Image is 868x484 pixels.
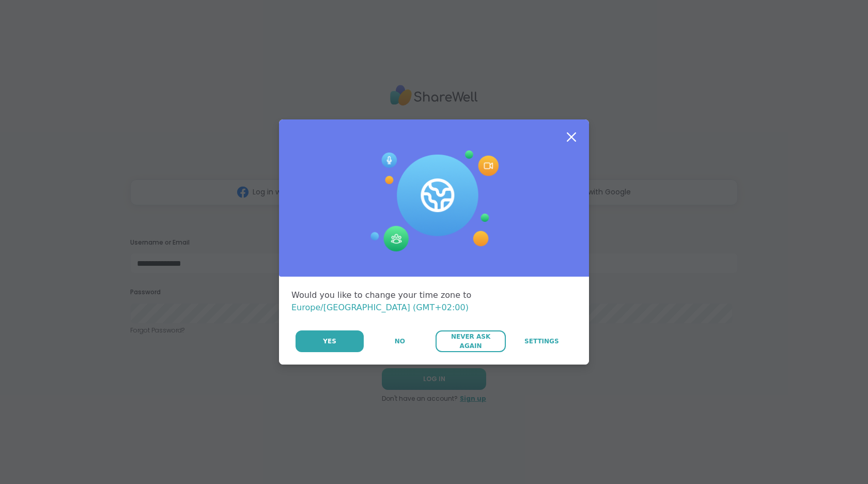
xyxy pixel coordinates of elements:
button: Never Ask Again [436,330,505,352]
button: Yes [296,330,364,352]
span: Europe/[GEOGRAPHIC_DATA] (GMT+02:00) [291,303,469,312]
div: Would you like to change your time zone to [291,289,577,314]
span: Never Ask Again [441,332,500,351]
a: Settings [507,330,577,352]
span: No [395,337,405,346]
span: Yes [323,337,336,346]
span: Settings [524,337,559,346]
img: Session Experience [369,150,499,252]
button: No [365,330,435,352]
